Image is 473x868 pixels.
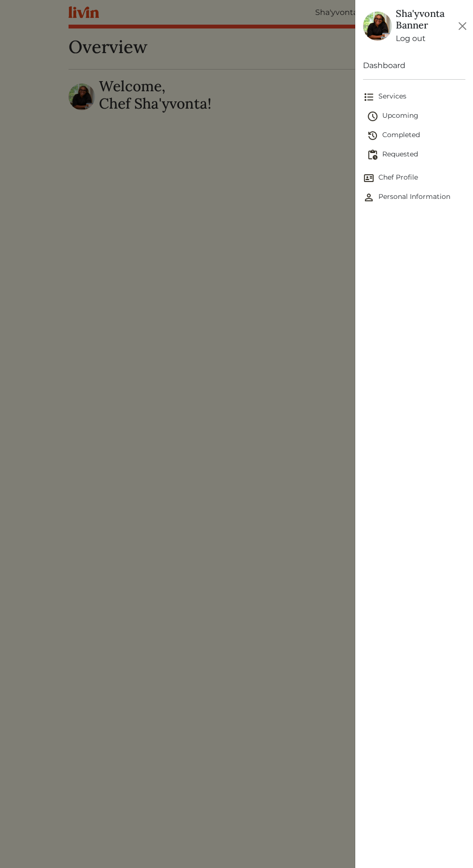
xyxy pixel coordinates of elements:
a: Requested [367,145,465,165]
img: d366a2884c9401e74fb450b916da18b8 [363,12,392,41]
a: Completed [367,126,465,145]
a: Personal InformationPersonal Information [363,188,465,207]
a: Log out [396,33,455,44]
img: history-2b446bceb7e0f53b931186bf4c1776ac458fe31ad3b688388ec82af02103cd45.svg [367,130,378,141]
a: Dashboard [363,60,465,71]
a: Services [363,87,465,107]
img: pending_actions-fd19ce2ea80609cc4d7bbea353f93e2f363e46d0f816104e4e0650fdd7f915cf.svg [367,149,378,161]
img: format_list_bulleted-ebc7f0161ee23162107b508e562e81cd567eeab2455044221954b09d19068e74.svg [363,91,375,103]
span: Services [363,91,465,103]
button: Close [455,18,469,34]
a: Upcoming [367,107,465,126]
span: Chef Profile [363,172,465,184]
img: Personal Information [363,192,375,203]
img: Chef Profile [363,172,375,184]
span: Personal Information [363,192,465,203]
span: Requested [367,149,465,161]
h5: Sha'yvonta Banner [396,8,455,31]
img: schedule-fa401ccd6b27cf58db24c3bb5584b27dcd8bd24ae666a918e1c6b4ae8c451a22.svg [367,111,378,122]
a: Chef ProfileChef Profile [363,168,465,188]
span: Upcoming [367,111,465,122]
span: Completed [367,130,465,141]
